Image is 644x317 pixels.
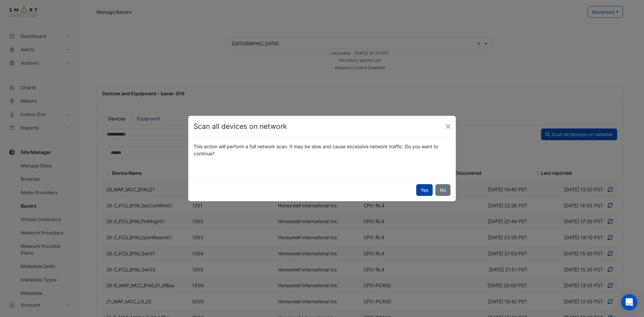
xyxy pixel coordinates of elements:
[443,121,453,131] button: Close
[416,184,433,196] button: Yes
[194,121,287,132] h4: Scan all devices on network
[435,184,450,196] button: No
[190,143,454,157] div: This action will perform a full network scan. It may be slow and cause excessive network traffic....
[621,294,637,310] div: Open Intercom Messenger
